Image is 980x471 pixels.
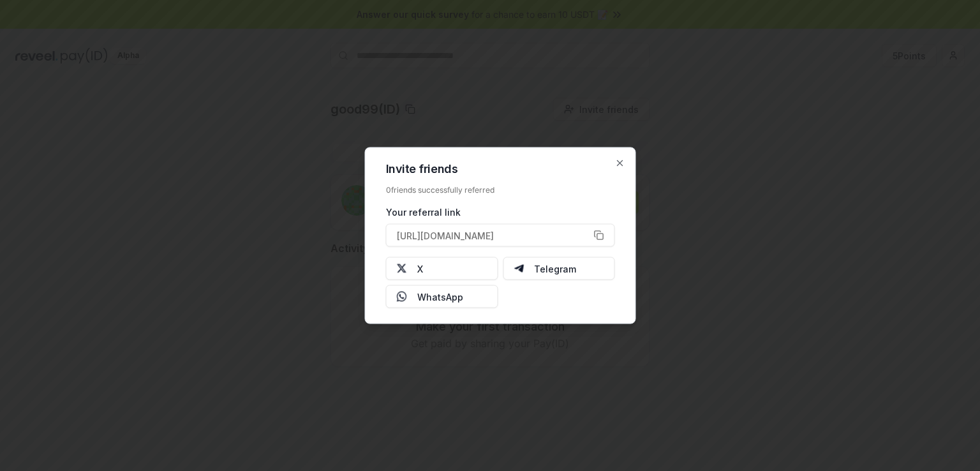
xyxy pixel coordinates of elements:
[386,224,615,247] button: [URL][DOMAIN_NAME]
[386,206,615,219] div: Your referral link
[397,264,407,274] img: X
[503,257,615,280] button: Telegram
[397,228,494,242] span: [URL][DOMAIN_NAME]
[386,257,498,280] button: X
[386,285,498,308] button: WhatsApp
[386,163,615,175] h2: Invite friends
[386,185,615,195] div: 0 friends successfully referred
[514,264,524,274] img: Telegram
[397,292,407,302] img: Whatsapp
